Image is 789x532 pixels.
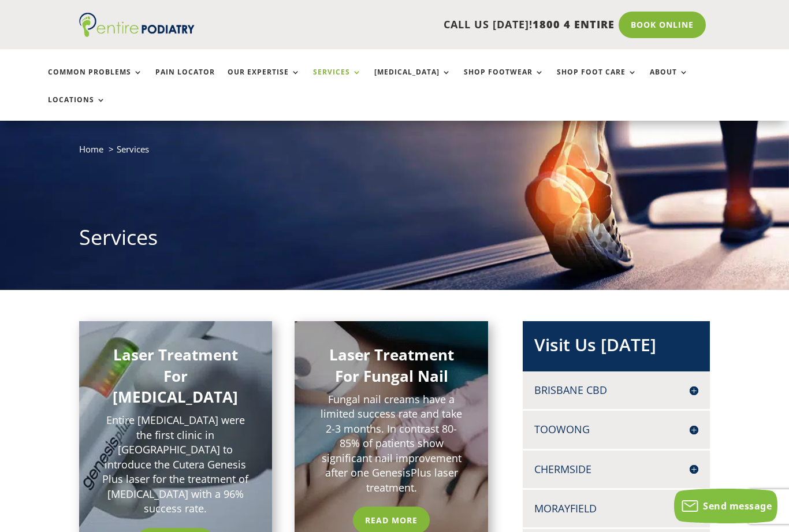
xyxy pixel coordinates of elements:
span: 1800 4 ENTIRE [533,17,615,31]
p: Fungal nail creams have a limited success rate and take 2-3 months. In contrast 80-85% of patient... [318,392,465,496]
h2: Laser Treatment For Fungal Nail [318,344,465,392]
a: Common Problems [48,68,143,93]
a: [MEDICAL_DATA] [374,68,451,93]
a: Our Expertise [228,68,300,93]
h4: Brisbane CBD [534,383,698,397]
h4: Toowong [534,422,698,437]
p: Entire [MEDICAL_DATA] were the first clinic in [GEOGRAPHIC_DATA] to introduce the Cutera Genesis ... [102,413,250,516]
h4: Morayfield [534,501,698,516]
h2: Visit Us [DATE] [534,333,698,363]
a: Entire Podiatry [79,28,195,39]
nav: breadcrumb [79,142,710,165]
img: logo (1) [79,13,195,37]
h1: Services [79,223,710,258]
p: CALL US [DATE]! [222,17,615,32]
a: Services [313,68,362,93]
a: About [650,68,688,93]
button: Send message [674,489,777,523]
a: Locations [48,96,106,121]
h4: Chermside [534,462,698,477]
a: Shop Foot Care [557,68,637,93]
a: Home [79,143,103,155]
span: Services [117,143,149,155]
span: Send message [703,500,772,512]
a: Shop Footwear [464,68,544,93]
a: Pain Locator [155,68,215,93]
h2: Laser Treatment For [MEDICAL_DATA] [102,344,250,413]
a: Book Online [619,12,706,38]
